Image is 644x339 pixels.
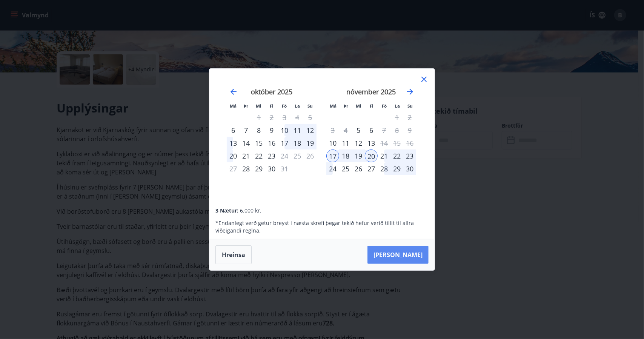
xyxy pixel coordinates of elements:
[240,149,252,162] div: 21
[330,103,337,109] small: Má
[339,124,352,137] td: Not available. þriðjudagur, 4. nóvember 2025
[227,162,240,175] td: Not available. mánudagur, 27. október 2025
[265,137,278,149] td: Choose fimmtudagur, 16. október 2025 as your check-in date. It’s available.
[352,124,365,137] div: Aðeins innritun í boði
[352,137,365,149] div: 12
[291,137,304,149] div: 18
[407,103,413,109] small: Su
[252,149,265,162] td: Choose miðvikudagur, 22. október 2025 as your check-in date. It’s available.
[390,124,403,137] td: Not available. laugardagur, 8. nóvember 2025
[403,162,416,175] div: 30
[240,207,261,214] span: 6.000 kr.
[304,137,317,149] div: 19
[378,137,390,149] td: Choose föstudagur, 14. nóvember 2025 as your check-in date. It’s available.
[326,149,339,162] td: Selected as start date. mánudagur, 17. nóvember 2025
[339,137,352,149] td: Choose þriðjudagur, 11. nóvember 2025 as your check-in date. It’s available.
[240,149,252,162] td: Choose þriðjudagur, 21. október 2025 as your check-in date. It’s available.
[304,124,317,137] td: Choose sunnudagur, 12. október 2025 as your check-in date. It’s available.
[390,162,403,175] td: Choose laugardagur, 29. nóvember 2025 as your check-in date. It’s available.
[252,124,265,137] div: 8
[365,137,378,149] div: 13
[403,149,416,162] td: Choose sunnudagur, 23. nóvember 2025 as your check-in date. It’s available.
[378,124,390,137] div: Aðeins útritun í boði
[240,137,252,149] td: Choose þriðjudagur, 14. október 2025 as your check-in date. It’s available.
[278,149,291,162] td: Choose föstudagur, 24. október 2025 as your check-in date. It’s available.
[265,124,278,137] td: Choose fimmtudagur, 9. október 2025 as your check-in date. It’s available.
[291,124,304,137] div: 11
[252,137,265,149] div: 15
[304,137,317,149] td: Choose sunnudagur, 19. október 2025 as your check-in date. It’s available.
[365,149,378,162] td: Selected as end date. fimmtudagur, 20. nóvember 2025
[339,137,352,149] div: 11
[326,137,339,149] td: Choose mánudagur, 10. nóvember 2025 as your check-in date. It’s available.
[229,87,238,96] div: Move backward to switch to the previous month.
[356,103,362,109] small: Mi
[352,124,365,137] td: Choose miðvikudagur, 5. nóvember 2025 as your check-in date. It’s available.
[227,149,240,162] td: Choose mánudagur, 20. október 2025 as your check-in date. It’s available.
[395,103,400,109] small: La
[227,124,240,137] td: Choose mánudagur, 6. október 2025 as your check-in date. It’s available.
[240,162,252,175] td: Choose þriðjudagur, 28. október 2025 as your check-in date. It’s available.
[326,137,339,149] div: Aðeins innritun í boði
[252,124,265,137] td: Choose miðvikudagur, 8. október 2025 as your check-in date. It’s available.
[256,103,262,109] small: Mi
[304,111,317,124] td: Not available. sunnudagur, 5. október 2025
[278,124,291,137] div: 10
[304,124,317,137] div: 12
[390,149,403,162] div: 22
[252,149,265,162] div: 22
[278,137,291,149] td: Choose föstudagur, 17. október 2025 as your check-in date. It’s available.
[265,111,278,124] td: Not available. fimmtudagur, 2. október 2025
[252,111,265,124] td: Choose miðvikudagur, 1. október 2025 as your check-in date. It’s available.
[291,124,304,137] td: Choose laugardagur, 11. október 2025 as your check-in date. It’s available.
[244,103,248,109] small: Þr
[304,149,317,162] td: Not available. sunnudagur, 26. október 2025
[252,162,265,175] td: Choose miðvikudagur, 29. október 2025 as your check-in date. It’s available.
[326,149,339,162] div: Aðeins innritun í boði
[282,103,287,109] small: Fö
[252,111,265,124] div: Aðeins útritun í boði
[390,149,403,162] td: Choose laugardagur, 22. nóvember 2025 as your check-in date. It’s available.
[240,162,252,175] div: Aðeins innritun í boði
[215,245,252,264] button: Hreinsa
[352,149,365,162] td: Selected. miðvikudagur, 19. nóvember 2025
[365,137,378,149] td: Choose fimmtudagur, 13. nóvember 2025 as your check-in date. It’s available.
[227,137,240,149] td: Choose mánudagur, 13. október 2025 as your check-in date. It’s available.
[378,162,390,175] td: Choose föstudagur, 28. nóvember 2025 as your check-in date. It’s available.
[240,137,252,149] div: 14
[295,103,300,109] small: La
[278,162,291,175] td: Choose föstudagur, 31. október 2025 as your check-in date. It’s available.
[265,124,278,137] div: 9
[390,111,403,124] td: Not available. laugardagur, 1. nóvember 2025
[215,207,238,214] span: 3 Nætur:
[403,149,416,162] div: 23
[339,149,352,162] div: 18
[218,78,426,192] div: Calendar
[270,103,274,109] small: Fi
[365,162,378,175] td: Choose fimmtudagur, 27. nóvember 2025 as your check-in date. It’s available.
[278,162,291,175] div: Aðeins útritun í boði
[326,162,339,175] td: Choose mánudagur, 24. nóvember 2025 as your check-in date. It’s available.
[365,149,378,162] div: 20
[227,149,240,162] div: 20
[252,162,265,175] div: 29
[365,124,378,137] td: Choose fimmtudagur, 6. nóvember 2025 as your check-in date. It’s available.
[291,137,304,149] td: Choose laugardagur, 18. október 2025 as your check-in date. It’s available.
[378,149,390,162] td: Choose föstudagur, 21. nóvember 2025 as your check-in date. It’s available.
[403,111,416,124] td: Not available. sunnudagur, 2. nóvember 2025
[344,103,348,109] small: Þr
[252,137,265,149] td: Choose miðvikudagur, 15. október 2025 as your check-in date. It’s available.
[278,149,291,162] div: Aðeins útritun í boði
[406,87,415,96] div: Move forward to switch to the next month.
[265,149,278,162] div: 23
[307,103,313,109] small: Su
[378,137,390,149] div: Aðeins útritun í boði
[378,124,390,137] td: Choose föstudagur, 7. nóvember 2025 as your check-in date. It’s available.
[230,103,237,109] small: Má
[352,162,365,175] td: Choose miðvikudagur, 26. nóvember 2025 as your check-in date. It’s available.
[291,111,304,124] td: Not available. laugardagur, 4. október 2025
[390,162,403,175] div: 29
[240,124,252,137] td: Choose þriðjudagur, 7. október 2025 as your check-in date. It’s available.
[382,103,387,109] small: Fö
[365,124,378,137] div: 6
